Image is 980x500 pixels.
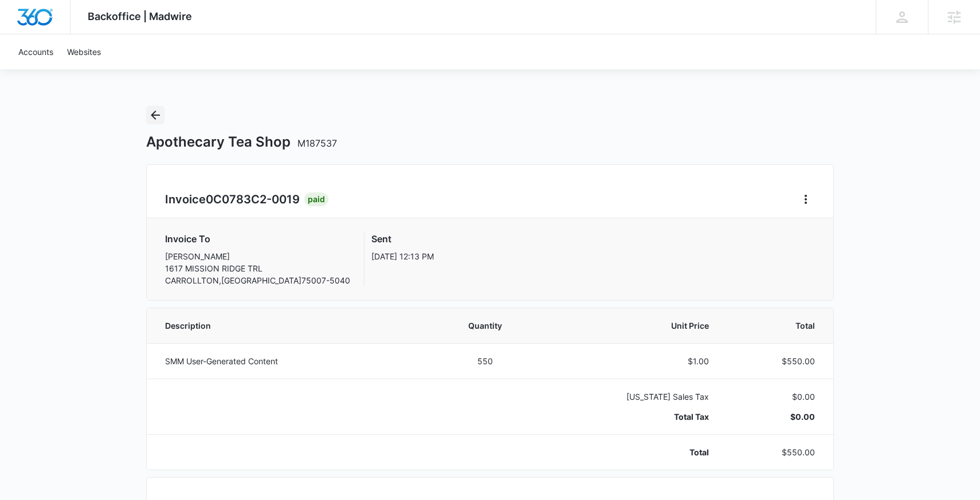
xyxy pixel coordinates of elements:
td: 550 [433,343,537,379]
h3: Sent [371,232,434,246]
p: Total [551,446,709,458]
button: Back [146,106,164,124]
span: M187537 [297,137,337,149]
p: $0.00 [736,411,815,423]
a: Websites [60,34,108,69]
p: $1.00 [551,355,709,367]
span: Total [736,320,815,332]
h3: Invoice To [165,232,350,246]
p: $0.00 [736,391,815,403]
span: Description [165,320,420,332]
p: [DATE] 12:13 PM [371,250,434,262]
button: Home [797,190,815,208]
p: $550.00 [736,446,815,458]
p: [PERSON_NAME] 1617 MISSION RIDGE TRL CARROLLTON , [GEOGRAPHIC_DATA] 75007-5040 [165,250,350,286]
span: Backoffice | Madwire [88,10,192,22]
p: SMM User-Generated Content [165,355,420,367]
span: 0C0783C2-0019 [206,192,300,206]
span: Unit Price [551,320,709,332]
span: Quantity [447,320,523,332]
h1: Apothecary Tea Shop [146,133,337,151]
a: Accounts [11,34,60,69]
p: Total Tax [551,411,709,423]
p: $550.00 [736,355,815,367]
p: [US_STATE] Sales Tax [551,391,709,403]
h2: Invoice [165,191,304,208]
div: Paid [304,192,328,206]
